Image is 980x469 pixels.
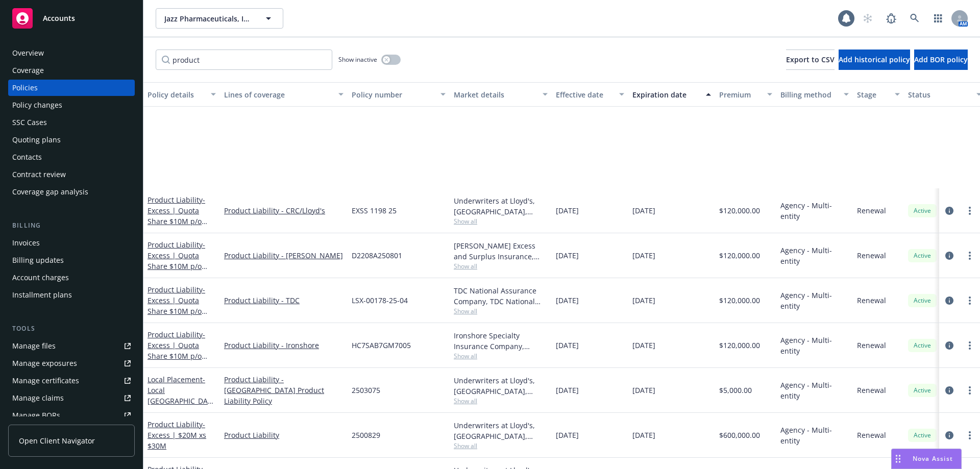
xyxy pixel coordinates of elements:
span: Export to CSV [786,55,835,64]
div: Effective date [556,89,613,100]
div: Account charges [12,269,69,286]
div: SSC Cases [12,114,47,131]
span: Show all [454,352,548,360]
span: Renewal [857,340,886,351]
span: [DATE] [556,250,579,261]
a: Quoting plans [8,132,135,148]
span: Agency - Multi-entity [780,425,849,446]
button: Nova Assist [891,449,962,469]
span: Show all [454,217,548,226]
span: - Local [GEOGRAPHIC_DATA] Product Liability - $10M [148,375,213,427]
a: circleInformation [943,384,955,397]
div: Manage certificates [12,373,79,389]
div: Market details [454,89,536,100]
span: $120,000.00 [719,340,760,351]
a: Policies [8,80,135,96]
a: Overview [8,45,135,61]
button: Expiration date [628,82,715,107]
div: Expiration date [632,89,700,100]
span: Active [912,341,933,350]
span: Show all [454,262,548,270]
span: Show all [454,307,548,315]
div: Underwriters at Lloyd's, [GEOGRAPHIC_DATA], [PERSON_NAME] of [GEOGRAPHIC_DATA], Clinical Trials I... [454,375,548,397]
span: $120,000.00 [719,250,760,261]
span: Jazz Pharmaceuticals, Inc. [164,13,253,24]
a: Product Liability [148,285,205,327]
div: Policy details [148,89,205,100]
span: Renewal [857,295,886,306]
span: Agency - Multi-entity [780,245,849,266]
span: Agency - Multi-entity [780,290,849,311]
a: Product Liability - TDC [224,295,344,306]
a: Start snowing [857,8,878,29]
a: more [964,429,976,441]
a: Report a Bug [881,8,901,29]
a: Accounts [8,4,135,33]
div: Invoices [12,235,40,251]
span: [DATE] [556,295,579,306]
a: Manage exposures [8,355,135,372]
button: Stage [853,82,904,107]
a: Invoices [8,235,135,251]
span: Agency - Multi-entity [780,335,849,356]
div: Tools [8,324,135,334]
span: Renewal [857,430,886,440]
span: [DATE] [632,295,655,306]
a: Product Liability [224,430,344,440]
span: Active [912,386,933,395]
a: SSC Cases [8,114,135,131]
a: Switch app [928,8,948,29]
a: more [964,339,976,352]
div: Manage claims [12,390,64,406]
a: more [964,384,976,397]
a: circleInformation [943,339,955,352]
a: Product Liability - [PERSON_NAME] [224,250,344,261]
span: Active [912,431,933,440]
button: Billing method [776,82,853,107]
div: Premium [719,89,761,100]
span: HC7SAB7GM7005 [352,340,411,351]
div: Ironshore Specialty Insurance Company, Ironshore (Liberty Mutual) [454,330,548,352]
div: Lines of coverage [224,89,332,100]
input: Filter by keyword... [156,50,332,70]
span: Active [912,206,933,215]
span: [DATE] [632,385,655,396]
a: Installment plans [8,287,135,303]
span: Add historical policy [839,55,910,64]
span: $120,000.00 [719,205,760,216]
div: TDC National Assurance Company, TDC National Assurance Company, TDC Specialty Underwriters [454,285,548,307]
span: LSX-00178-25-04 [352,295,408,306]
span: - Excess | $20M xs $30M [148,419,206,451]
a: Product Liability [148,195,205,237]
span: [DATE] [556,385,579,396]
div: Policies [12,80,38,96]
div: Coverage [12,62,44,79]
span: Add BOR policy [914,55,968,64]
div: Installment plans [12,287,72,303]
span: Show all [454,441,548,450]
a: Billing updates [8,252,135,268]
a: Manage BORs [8,407,135,424]
span: Active [912,296,933,305]
div: Overview [12,45,44,61]
a: Product Liability [148,240,205,282]
div: Drag to move [892,449,904,468]
button: Lines of coverage [220,82,348,107]
div: [PERSON_NAME] Excess and Surplus Insurance, Inc., [PERSON_NAME] Group [454,240,548,262]
a: more [964,250,976,262]
div: Policy changes [12,97,62,113]
span: EXSS 1198 25 [352,205,397,216]
span: D2208A250801 [352,250,402,261]
a: Contacts [8,149,135,165]
a: circleInformation [943,294,955,307]
div: Manage files [12,338,56,354]
button: Premium [715,82,776,107]
span: [DATE] [632,205,655,216]
button: Add BOR policy [914,50,968,70]
div: Contract review [12,166,66,183]
button: Effective date [552,82,628,107]
div: Contacts [12,149,42,165]
div: Billing updates [12,252,64,268]
span: [DATE] [632,340,655,351]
